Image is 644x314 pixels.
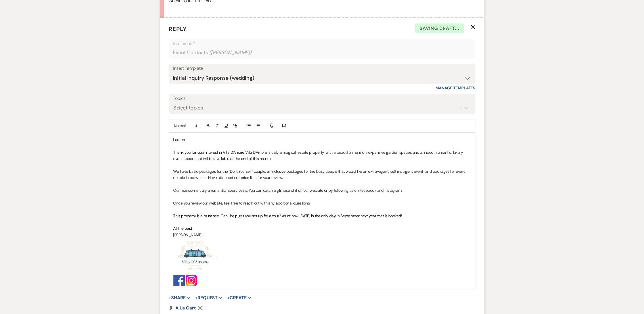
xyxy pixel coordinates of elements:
[173,213,402,218] span: This property is a must see. Can I help get you set up for a tour? As of now [DATE] is the only d...
[173,188,402,193] span: Our mansion is truly a romantic, luxury oasis. You can catch a glimpse of it on our website or by...
[176,306,196,310] a: a la cart
[173,64,471,73] div: Insert Template
[415,24,464,33] span: Saving draft...
[227,296,230,300] span: +
[173,238,216,275] img: Screenshot 2025-01-23 at 12.29.24 PM.png
[176,305,196,311] span: a la cart
[227,296,251,300] button: Create
[174,104,203,112] div: Select topics
[436,85,475,90] a: Manage Templates
[173,150,465,161] span: Villa D'Amore is truly a magical, estate property, with a beautiful mansion, expansive garden spa...
[169,296,171,300] span: +
[173,275,185,286] img: Facebook_logo_(square).png
[173,169,466,180] span: We have basic packages for the "Do It Yourself" couple, all Inclusive packages for the busy coupl...
[173,40,471,47] p: Recipients*
[209,49,252,56] span: ( [PERSON_NAME] )
[169,296,190,300] button: Share
[173,94,471,103] label: Topics
[186,275,197,286] img: images.jpg
[173,47,471,58] div: Event Contacts
[173,136,471,143] p: Lauren,
[195,296,198,300] span: +
[173,201,311,206] span: Once you review our website, feel free to reach out with any additional questions.
[173,232,471,238] p: [PERSON_NAME]
[173,150,246,155] span: Thank you for your interest in Villa D'Amore!
[169,25,187,33] span: Reply
[173,226,193,231] span: All the best,
[195,296,222,300] button: Request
